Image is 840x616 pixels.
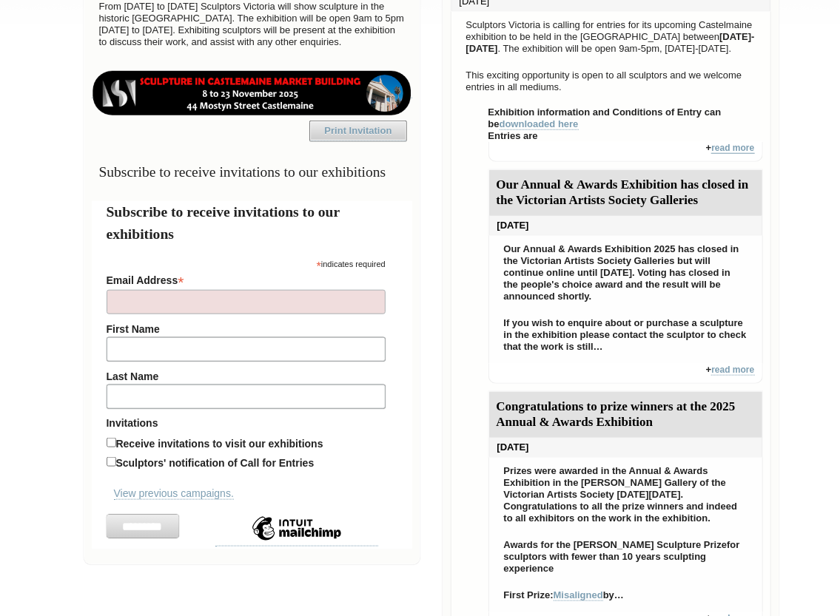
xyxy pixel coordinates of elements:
a: Intuit Mailchimp [215,534,378,546]
p: Sculptors Victoria is calling for entries for its upcoming Castelmaine exhibition to be held in t... [459,16,763,58]
div: indicates required [107,256,386,270]
div: Our Annual & Awards Exhibition has closed in the Victorian Artists Society Galleries [489,170,762,216]
label: First Name [107,323,386,335]
p: : by… [497,586,755,605]
p: Prizes were awarded in the Annual & Awards Exhibition in the [PERSON_NAME] Gallery of the Victori... [497,461,755,528]
strong: Exhibition information and Conditions of Entry can be [488,106,722,130]
strong: Invitations [107,417,386,429]
a: read more [711,143,754,154]
a: View previous campaigns. [114,487,234,500]
h3: Subscribe to receive invitations to our exhibitions [92,158,412,186]
p: If you wish to enquire about or purchase a sculpture in the exhibition please contact the sculpto... [497,314,755,356]
div: [DATE] [489,438,762,457]
div: + [488,142,763,162]
a: read more [711,365,754,376]
h2: Subscribe to receive invitations to our exhibitions [107,201,397,245]
label: Sculptors' notification of Call for Entries [116,457,315,469]
img: Intuit Mailchimp [215,514,378,544]
strong: [DATE]-[DATE] [466,31,755,54]
p: This exciting opportunity is open to all sculptors and we welcome entries in all mediums. [459,66,763,97]
a: Print Invitation [309,121,407,141]
label: Email Address [107,270,386,288]
a: Misaligned [554,589,603,601]
label: Last Name [107,370,386,382]
strong: Awards for the [PERSON_NAME] Sculpture Prize [504,539,728,550]
div: Congratulations to prize winners at the 2025 Annual & Awards Exhibition [489,392,762,438]
div: [DATE] [489,216,762,235]
div: + [488,364,763,384]
p: Our Annual & Awards Exhibition 2025 has closed in the Victorian Artists Society Galleries but wil... [497,240,755,306]
strong: First Prize [504,589,551,600]
label: Receive invitations to visit our exhibitions [116,438,323,450]
p: for sculptors with fewer than 10 years sculpting experience [497,535,755,578]
a: downloaded here [500,118,579,130]
img: castlemaine-ldrbd25v2.png [92,71,412,115]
